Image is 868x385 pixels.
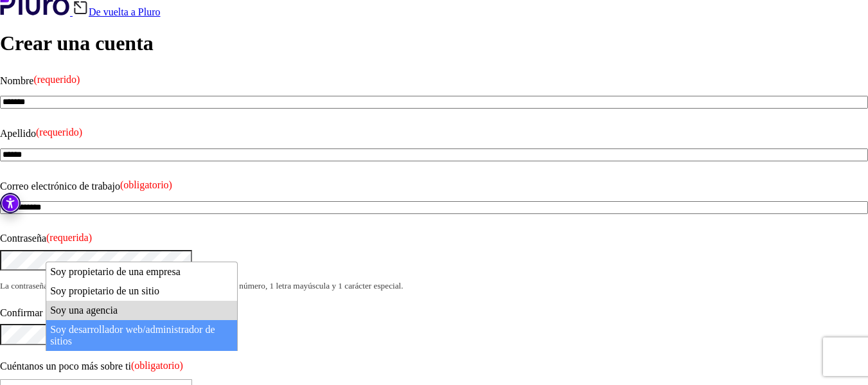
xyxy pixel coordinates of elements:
font: (requerido) [33,74,80,85]
a: De vuelta a Pluro [73,6,161,17]
font: (obligatorio) [131,360,183,371]
font: (requerida) [46,232,92,243]
font: Soy propietario de un sitio [50,285,159,296]
font: (obligatorio) [120,179,172,190]
font: Soy desarrollador web/administrador de sitios [50,324,215,346]
font: Soy una agencia [50,305,118,316]
font: (requerido) [36,127,82,138]
font: Soy propietario de una empresa [50,266,181,277]
font: De vuelta a Pluro [89,6,161,17]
